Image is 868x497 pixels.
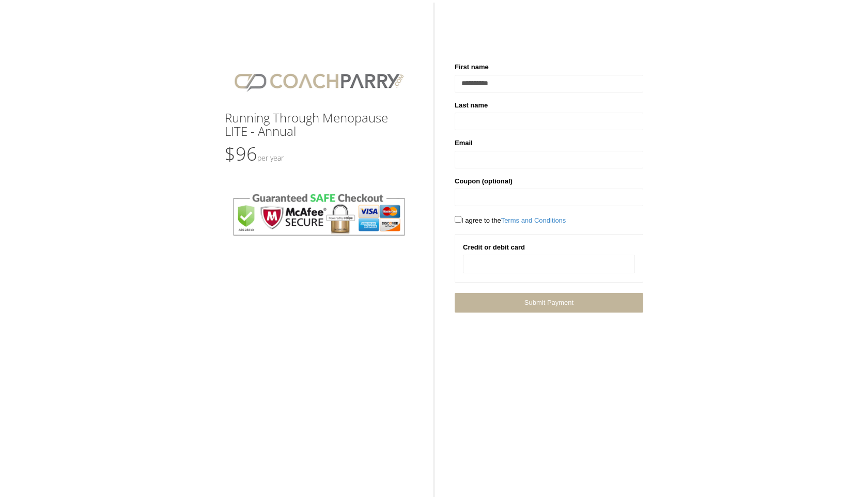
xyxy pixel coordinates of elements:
a: Submit Payment [455,293,643,312]
label: Last name [455,100,488,111]
span: I agree to the [455,216,566,224]
label: First name [455,62,489,72]
h3: Running Through Menopause LITE - Annual [225,111,413,138]
span: $96 [225,141,284,166]
label: Coupon (optional) [455,176,513,187]
iframe: Secure card payment input frame [470,260,628,269]
img: CPlogo.png [225,62,413,101]
a: Terms and Conditions [501,216,566,224]
label: Credit or debit card [463,242,525,253]
span: Submit Payment [524,299,574,306]
small: Per Year [257,153,284,163]
label: Email [455,138,473,148]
